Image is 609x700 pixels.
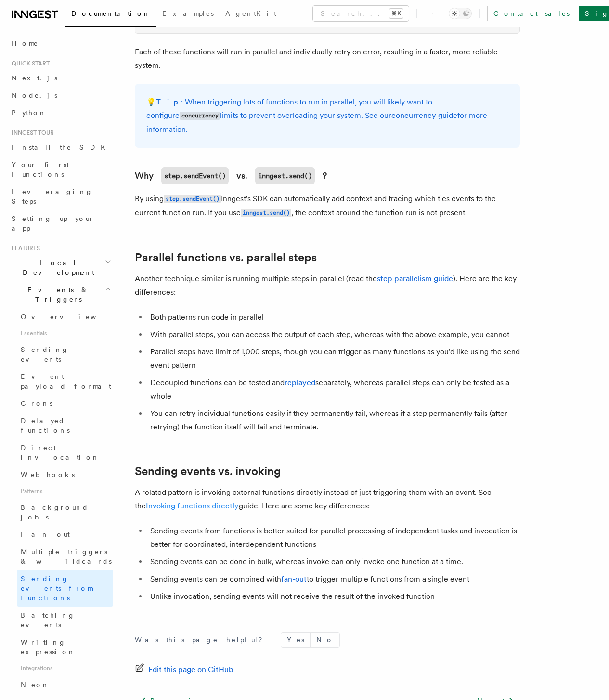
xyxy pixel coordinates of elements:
span: Webhooks [21,471,75,479]
span: Examples [162,10,214,17]
code: step.sendEvent() [164,195,221,203]
a: inngest.send() [241,208,291,217]
a: Node.js [8,87,113,104]
code: concurrency [180,112,220,120]
p: Another technique similar is running multiple steps in parallel (read the ). Here are the key dif... [135,272,520,299]
span: Edit this page on GitHub [148,663,233,676]
span: Install the SDK [12,143,111,151]
span: Events & Triggers [8,285,105,304]
a: Neon [17,676,113,693]
span: Writing expression [21,638,76,656]
code: inngest.send() [241,209,291,217]
a: Edit this page on GitHub [135,663,233,676]
a: Event payload format [17,368,113,395]
a: fan-out [281,574,307,583]
span: Inngest tour [8,129,54,137]
span: Event payload format [21,373,111,390]
span: Next.js [12,74,57,82]
li: Decoupled functions can be tested and separately, whereas parallel steps can only be tested as a ... [147,376,520,403]
li: Unlike invocation, sending events will not receive the result of the invoked function [147,590,520,603]
a: Python [8,104,113,121]
span: Crons [21,400,52,407]
a: Leveraging Steps [8,183,113,210]
a: concurrency guide [391,111,457,120]
p: 💡 : When triggering lots of functions to run in parallel, you will likely want to configure limit... [146,95,508,136]
button: Search...⌘K [313,6,409,21]
a: Home [8,35,113,52]
a: Install the SDK [8,139,113,156]
a: Delayed functions [17,412,113,439]
kbd: ⌘K [389,9,403,18]
a: Setting up your app [8,210,113,237]
span: Patterns [17,483,113,499]
a: Fan out [17,526,113,543]
li: Sending events can be combined with to trigger multiple functions from a single event [147,572,520,586]
span: Local Development [8,258,105,277]
button: No [311,633,339,647]
a: Your first Functions [8,156,113,183]
span: Integrations [17,661,113,676]
span: Delayed functions [21,417,70,434]
span: Multiple triggers & wildcards [21,548,112,565]
a: Next.js [8,69,113,87]
a: Multiple triggers & wildcards [17,543,113,570]
button: Yes [281,633,310,647]
a: Invoking functions directly [146,501,239,510]
span: Documentation [71,10,151,17]
a: Overview [17,308,113,325]
a: Batching events [17,607,113,634]
p: By using Inngest's SDK can automatically add context and tracing which ties events to the current... [135,192,520,220]
a: Writing expression [17,634,113,661]
span: Sending events [21,346,69,363]
a: Webhooks [17,466,113,483]
button: Events & Triggers [8,281,113,308]
li: You can retry individual functions easily if they permanently fail, whereas if a step permanently... [147,407,520,434]
span: Python [12,109,47,117]
span: Essentials [17,325,113,341]
li: With parallel steps, you can access the output of each step, whereas with the above example, you ... [147,328,520,341]
span: Node.js [12,91,57,99]
button: Local Development [8,254,113,281]
span: Batching events [21,611,75,629]
code: inngest.send() [255,167,315,184]
span: Direct invocation [21,444,100,461]
li: Parallel steps have limit of 1,000 steps, though you can trigger as many functions as you'd like ... [147,345,520,372]
li: Sending events can be done in bulk, whereas invoke can only invoke one function at a time. [147,555,520,569]
span: Sending events from functions [21,575,92,602]
p: Each of these functions will run in parallel and individually retry on error, resulting in a fast... [135,45,520,72]
li: Both patterns run code in parallel [147,311,520,324]
span: Overview [21,313,120,321]
a: Sending events vs. invoking [135,465,281,478]
span: Quick start [8,60,50,67]
li: Sending events from functions is better suited for parallel processing of independent tasks and i... [147,524,520,551]
a: Background jobs [17,499,113,526]
code: step.sendEvent() [161,167,229,184]
span: Home [12,39,39,48]
span: Background jobs [21,504,89,521]
span: Fan out [21,531,70,538]
span: Setting up your app [12,215,94,232]
strong: Tip [156,97,181,106]
a: Parallel functions vs. parallel steps [135,251,317,264]
a: Documentation [65,3,156,27]
span: Neon [21,681,50,688]
a: Sending events from functions [17,570,113,607]
a: replayed [285,378,315,387]
a: step.sendEvent() [164,194,221,203]
a: Sending events [17,341,113,368]
span: Your first Functions [12,161,69,178]
a: Whystep.sendEvent()vs.inngest.send()? [135,167,327,184]
a: AgentKit [220,3,282,26]
span: Features [8,245,40,252]
p: A related pattern is invoking external functions directly instead of just triggering them with an... [135,486,520,513]
a: Crons [17,395,113,412]
button: Toggle dark mode [449,8,472,19]
a: Examples [156,3,220,26]
a: Direct invocation [17,439,113,466]
a: Contact sales [487,6,575,21]
span: Leveraging Steps [12,188,93,205]
a: step parallelism guide [377,274,453,283]
p: Was this page helpful? [135,635,269,645]
span: AgentKit [225,10,276,17]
